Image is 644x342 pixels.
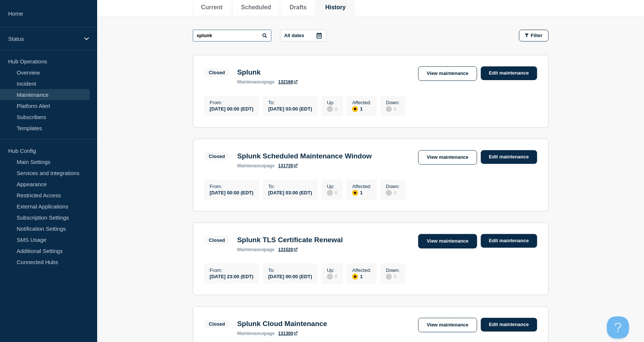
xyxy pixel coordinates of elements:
div: [DATE] 03:00 (EDT) [268,189,312,195]
div: 0 [327,273,337,280]
p: Up : [327,184,337,189]
div: disabled [327,190,333,196]
div: 1 [352,105,371,112]
a: Edit maintenance [481,150,537,164]
a: View maintenance [418,318,477,332]
span: maintenance [237,79,264,85]
p: From : [210,100,254,105]
div: disabled [386,274,392,280]
div: [DATE] 03:00 (EDT) [268,105,312,112]
a: Edit maintenance [481,234,537,248]
div: Closed [209,70,225,75]
button: History [325,4,346,11]
a: View maintenance [418,234,477,249]
h3: Splunk [237,68,298,76]
p: From : [210,184,254,189]
span: maintenance [237,247,264,252]
h3: Splunk Scheduled Maintenance Window [237,152,372,160]
div: Closed [209,321,225,327]
div: [DATE] 00:00 (EDT) [210,189,254,195]
div: disabled [386,190,392,196]
span: maintenance [237,331,264,336]
p: page [237,247,275,252]
button: Current [201,4,223,11]
p: Up : [327,267,337,273]
input: Search maintenances [193,30,271,42]
p: To : [268,267,312,273]
p: Up : [327,100,337,105]
div: 0 [327,189,337,196]
div: affected [352,274,358,280]
div: Closed [209,154,225,159]
div: disabled [327,106,333,112]
a: Edit maintenance [481,318,537,332]
div: [DATE] 23:00 (EDT) [210,273,254,279]
button: Drafts [290,4,307,11]
p: Down : [386,267,400,273]
h3: Splunk TLS Certificate Renewal [237,236,343,244]
button: Scheduled [241,4,271,11]
div: disabled [386,106,392,112]
h3: Splunk Cloud Maintenance [237,320,327,328]
a: 131735 [278,163,298,168]
a: View maintenance [418,150,477,165]
a: 132168 [278,79,298,85]
button: All dates [280,30,326,42]
a: View maintenance [418,66,477,81]
span: Filter [531,33,543,38]
div: affected [352,190,358,196]
p: Affected : [352,267,371,273]
p: Down : [386,184,400,189]
div: affected [352,106,358,112]
div: [DATE] 00:00 (EDT) [210,105,254,112]
div: 0 [386,273,400,280]
p: page [237,331,275,336]
button: Filter [519,30,549,42]
div: 1 [352,189,371,196]
p: All dates [284,33,304,38]
p: Down : [386,100,400,105]
a: Edit maintenance [481,66,537,80]
p: Affected : [352,184,371,189]
p: Status [8,36,79,42]
p: page [237,163,275,168]
div: 1 [352,273,371,280]
p: To : [268,100,312,105]
a: 131300 [278,331,298,336]
div: 0 [327,105,337,112]
iframe: Help Scout Beacon - Open [607,316,629,339]
p: To : [268,184,312,189]
p: From : [210,267,254,273]
a: 131520 [278,247,298,252]
span: maintenance [237,163,264,168]
div: disabled [327,274,333,280]
div: 0 [386,189,400,196]
div: [DATE] 00:00 (EDT) [268,273,312,279]
p: Affected : [352,100,371,105]
div: 0 [386,105,400,112]
p: page [237,79,275,85]
div: Closed [209,237,225,243]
